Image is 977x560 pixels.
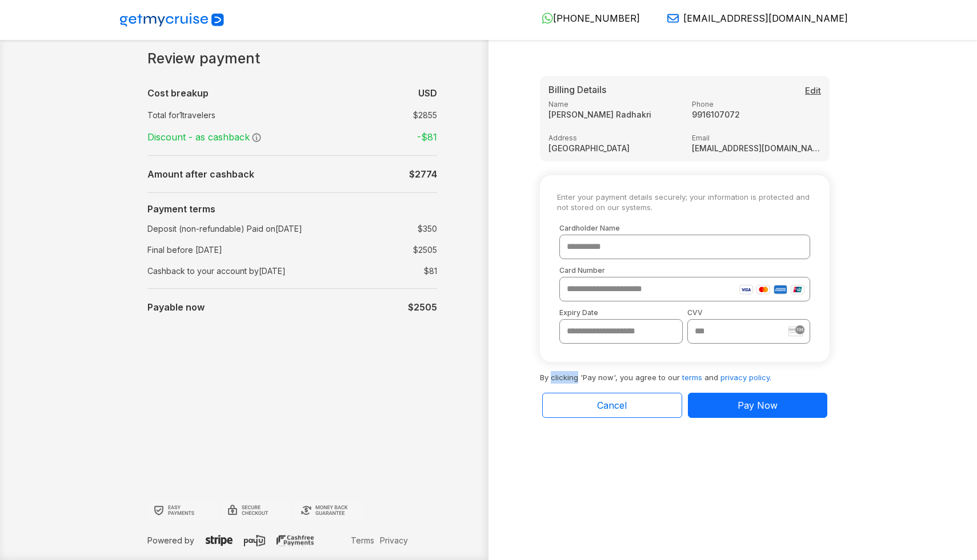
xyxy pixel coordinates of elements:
span: Discount - as cashback [147,131,251,143]
img: stripe [788,325,804,336]
b: $ 2774 [409,168,437,180]
strong: 9916107072 [692,110,822,119]
label: Card Number [559,266,810,275]
label: Address [548,134,678,142]
small: Enter your payment details securely; your information is protected and not stored on our systems. [557,192,812,212]
td: : [336,163,342,186]
a: privacy policy. [720,373,771,382]
td: Cashback to your account by [DATE] [147,260,336,281]
label: Email [692,134,822,142]
img: Email [667,13,679,24]
a: Privacy [377,534,411,546]
h5: Billing Details [548,84,821,95]
td: : [336,104,342,126]
a: [PHONE_NUMBER] [532,13,640,24]
span: [PHONE_NUMBER] [553,13,640,24]
b: Amount after cashback [147,168,254,180]
td: : [336,126,342,148]
img: stripe [206,535,233,546]
button: Edit [805,84,821,98]
b: Cost breakup [147,87,209,99]
p: By clicking 'Pay now', you agree to our and [540,362,830,384]
a: terms [682,373,702,382]
td: $ 81 [358,263,437,279]
td: $ 2855 [358,107,437,123]
td: : [336,296,342,319]
td: Deposit (non-refundable) Paid on [DATE] [147,218,336,239]
strong: [GEOGRAPHIC_DATA] [548,143,678,153]
b: Payable now [147,301,205,313]
a: [EMAIL_ADDRESS][DOMAIN_NAME] [658,13,848,24]
label: Phone [692,100,822,108]
strong: [PERSON_NAME] Radhakri [548,110,678,119]
td: $ 350 [358,220,437,237]
td: : [336,82,342,104]
label: CVV [687,308,811,317]
td: $ 2505 [358,241,437,258]
td: : [336,218,342,239]
td: : [336,260,342,281]
button: Cancel [542,393,682,418]
img: cashfree [277,535,314,546]
td: Final before [DATE] [147,239,336,260]
strong: [EMAIL_ADDRESS][DOMAIN_NAME] [692,143,822,153]
span: [EMAIL_ADDRESS][DOMAIN_NAME] [683,13,848,24]
b: $2505 [408,301,437,313]
button: Pay Now [688,393,828,418]
strong: -$ 81 [417,131,437,143]
label: Cardholder Name [559,224,810,232]
img: card-icons [739,285,804,295]
label: Expiry Date [559,308,683,317]
td: Total for 1 travelers [147,104,336,126]
img: WhatsApp [542,13,553,24]
td: : [336,239,342,260]
h4: Make payment [540,50,638,67]
img: payu [244,535,265,546]
b: USD [418,87,437,99]
b: Payment terms [147,203,215,215]
h1: Review payment [147,50,437,67]
a: Terms [348,534,377,546]
p: Powered by [147,534,348,546]
label: Name [548,100,678,108]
